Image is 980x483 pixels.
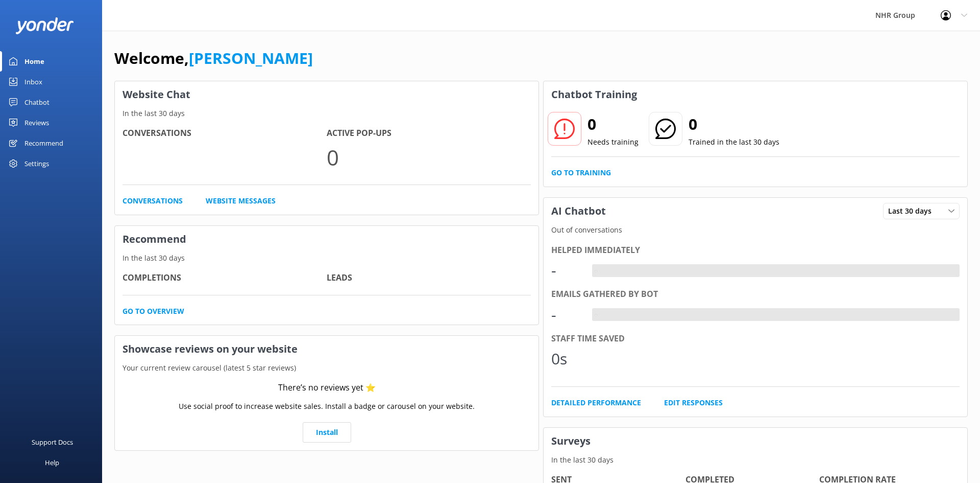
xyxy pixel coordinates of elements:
[278,381,376,395] div: There’s no reviews yet ⭐
[551,347,582,371] div: 0s
[544,198,614,224] h3: AI Chatbot
[115,81,538,108] h3: Website Chat
[544,81,645,108] h3: Chatbot Training
[115,108,538,119] p: In the last 30 days
[551,332,960,346] div: Staff time saved
[551,397,641,408] a: Detailed Performance
[179,401,475,412] p: Use social proof to increase website sales. Install a badge or carousel on your website.
[544,224,967,236] p: Out of conversations
[664,397,723,408] a: Edit Responses
[122,127,327,140] h4: Conversations
[115,336,538,362] h3: Showcase reviews on your website
[114,46,313,71] h1: Welcome,
[587,136,639,148] p: Needs training
[544,428,967,454] h3: Surveys
[24,133,63,153] div: Recommend
[122,306,184,317] a: Go to overview
[24,153,49,174] div: Settings
[551,167,611,178] a: Go to Training
[592,308,600,321] div: -
[189,48,313,68] a: [PERSON_NAME]
[551,258,582,283] div: -
[689,136,779,148] p: Trained in the last 30 days
[122,271,327,285] h4: Completions
[15,17,74,34] img: yonder-white-logo.png
[544,454,967,466] p: In the last 30 days
[551,303,582,327] div: -
[115,226,538,252] h3: Recommend
[45,452,59,473] div: Help
[327,127,531,140] h4: Active Pop-ups
[24,92,50,112] div: Chatbot
[24,51,44,72] div: Home
[551,288,960,301] div: Emails gathered by bot
[24,72,42,92] div: Inbox
[551,244,960,257] div: Helped immediately
[24,112,49,133] div: Reviews
[206,195,276,206] a: Website Messages
[303,422,351,443] a: Install
[115,362,538,374] p: Your current review carousel (latest 5 star reviews)
[592,264,600,278] div: -
[122,195,183,206] a: Conversations
[689,112,779,136] h2: 0
[32,432,73,452] div: Support Docs
[327,140,531,174] p: 0
[115,252,538,264] p: In the last 30 days
[888,205,938,217] span: Last 30 days
[587,112,639,136] h2: 0
[327,271,531,285] h4: Leads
